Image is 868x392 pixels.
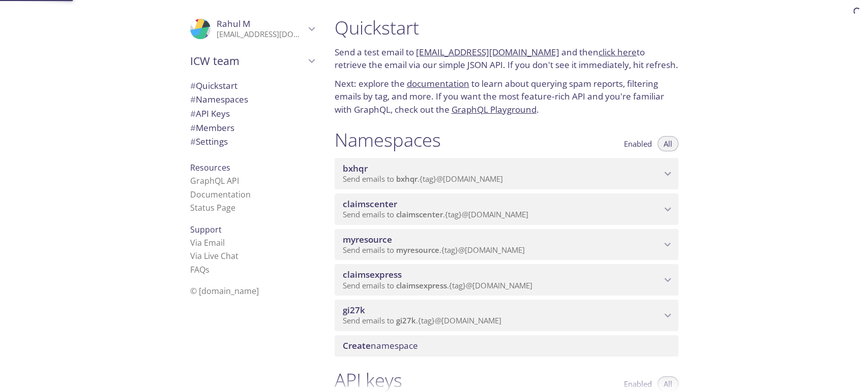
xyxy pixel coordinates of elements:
[190,162,230,173] span: Resources
[343,198,397,210] span: claimscenter
[182,48,322,74] div: ICW team
[182,121,322,135] div: Members
[335,46,678,72] p: Send a test email to and then to retrieve the email via our simple JSON API. If you don't see it ...
[396,209,443,219] span: claimscenter
[335,335,678,356] div: Create namespace
[190,285,259,297] span: © [DOMAIN_NAME]
[182,135,322,149] div: Team Settings
[335,229,678,260] div: myresource namespace
[343,280,532,290] span: Send emails to . {tag} @[DOMAIN_NAME]
[190,54,305,68] span: ICW team
[396,245,439,255] span: myresource
[205,264,209,275] span: s
[335,264,678,296] div: claimsexpress namespace
[343,269,402,280] span: claimsexpress
[343,340,418,351] span: namespace
[343,315,501,325] span: Send emails to . {tag} @[DOMAIN_NAME]
[182,79,322,93] div: Quickstart
[396,174,417,184] span: bxhqr
[182,92,322,107] div: Namespaces
[190,108,230,119] span: API Keys
[598,46,637,58] a: click here
[335,369,402,391] h1: API keys
[190,175,239,186] a: GraphQL API
[396,315,416,325] span: gi27k
[343,162,368,174] span: bxhqr
[217,29,305,40] p: [EMAIL_ADDRESS][DOMAIN_NAME]
[343,304,365,316] span: gi27k
[335,300,678,331] div: gi27k namespace
[396,280,447,290] span: claimsexpress
[190,80,196,91] span: #
[190,93,248,105] span: Namespaces
[190,224,222,235] span: Support
[335,77,678,116] p: Next: explore the to learn about querying spam reports, filtering emails by tag, and more. If you...
[335,158,678,189] div: bxhqr namespace
[190,80,237,91] span: Quickstart
[407,78,469,89] a: documentation
[190,136,228,147] span: Settings
[335,193,678,225] div: claimscenter namespace
[416,46,559,58] a: [EMAIL_ADDRESS][DOMAIN_NAME]
[182,107,322,121] div: API Keys
[182,12,322,46] div: Rahul M
[452,104,536,115] a: GraphQL Playground
[190,189,251,200] a: Documentation
[190,202,235,213] a: Status Page
[190,122,196,134] span: #
[190,264,209,275] a: FAQ
[343,174,503,184] span: Send emails to . {tag} @[DOMAIN_NAME]
[343,245,525,255] span: Send emails to . {tag} @[DOMAIN_NAME]
[335,128,441,151] h1: Namespaces
[618,136,658,151] button: Enabled
[190,136,196,147] span: #
[335,16,678,39] h1: Quickstart
[190,122,234,134] span: Members
[343,209,528,219] span: Send emails to . {tag} @[DOMAIN_NAME]
[657,136,678,151] button: All
[190,93,196,105] span: #
[190,108,196,119] span: #
[343,234,392,245] span: myresource
[190,250,238,262] a: Via Live Chat
[217,18,250,29] span: Rahul M
[343,340,371,351] span: Create
[190,237,225,248] a: Via Email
